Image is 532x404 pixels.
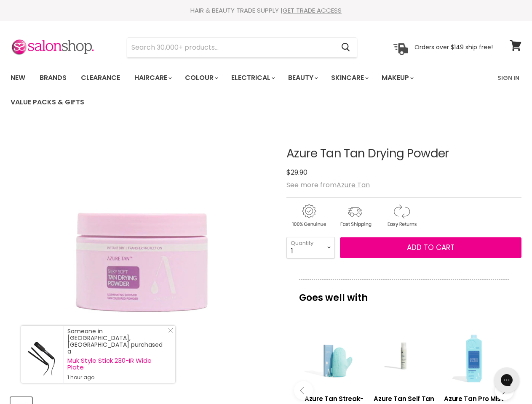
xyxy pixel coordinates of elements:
a: Skincare [325,69,374,87]
p: Goes well with [299,279,509,307]
span: $29.90 [286,167,307,177]
span: See more from [286,180,370,190]
a: Makeup [375,69,419,87]
img: shipping.gif [333,203,377,229]
select: Quantity [286,237,335,258]
a: Close Notification [165,328,173,336]
iframe: Gorgias live chat messenger [490,364,524,396]
form: Product [127,37,357,58]
input: Search [127,38,334,57]
a: Brands [33,69,73,87]
a: Clearance [75,69,126,87]
div: Someone in [GEOGRAPHIC_DATA], [GEOGRAPHIC_DATA] purchased a [67,328,167,381]
svg: Close Icon [168,328,173,333]
img: returns.gif [379,203,424,229]
a: Electrical [225,69,280,87]
a: Colour [179,69,223,87]
button: Search [334,38,357,57]
a: Haircare [128,69,177,87]
button: Add to cart [340,237,521,258]
div: Azure Tan Tan Drying Powder image. Click or Scroll to Zoom. [11,126,274,389]
a: Azure Tan [337,180,370,190]
span: Add to cart [407,242,454,252]
small: 1 hour ago [67,374,167,381]
p: Orders over $149 ship free! [414,43,493,51]
a: New [4,69,32,87]
img: genuine.gif [286,203,331,229]
a: GET TRADE ACCESS [283,6,342,15]
a: Muk Style Stick 230-IR Wide Plate [67,357,167,371]
a: Value Packs & Gifts [4,93,91,111]
a: Visit product page [21,326,63,383]
a: Beauty [282,69,323,87]
h1: Azure Tan Tan Drying Powder [286,147,521,160]
ul: Main menu [4,66,492,114]
a: Sign In [492,69,524,87]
